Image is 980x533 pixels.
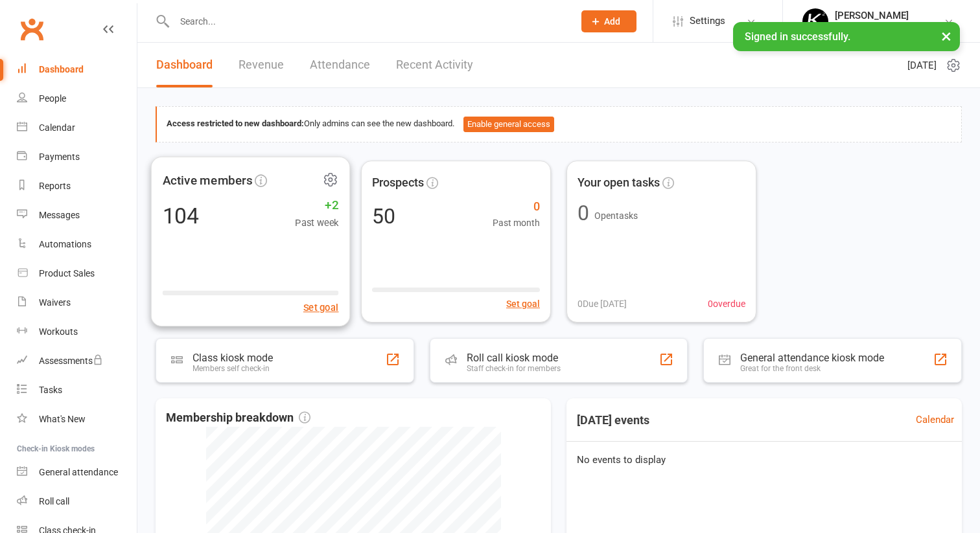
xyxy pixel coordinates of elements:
div: Waivers [39,297,71,308]
div: No events to display [561,442,967,478]
a: Waivers [17,288,137,317]
div: 104 [163,204,200,226]
a: Recent Activity [396,43,473,87]
div: Roll call [39,496,69,506]
a: Workouts [17,317,137,346]
a: What's New [17,405,137,434]
div: Workouts [39,326,78,337]
a: Roll call [17,487,137,516]
div: Payments [39,152,80,162]
span: Settings [690,6,725,36]
div: Members self check-in [192,364,273,373]
span: 0 Due [DATE] [577,297,627,311]
span: 0 overdue [708,297,745,311]
div: Class kiosk mode [192,352,273,364]
span: Add [604,16,620,27]
a: Tasks [17,376,137,405]
h3: [DATE] events [566,409,660,432]
a: Payments [17,142,137,172]
span: [DATE] [907,58,937,73]
a: Product Sales [17,259,137,288]
div: 50 [372,206,395,227]
button: × [935,22,958,50]
span: Active members [163,170,253,190]
div: Roll call kiosk mode [467,352,561,364]
div: Tasks [39,385,62,395]
a: Calendar [17,113,137,142]
a: Dashboard [156,43,213,87]
a: Revenue [239,43,284,87]
strong: Access restricted to new dashboard: [167,119,304,128]
div: General attendance [39,467,118,477]
button: Enable general access [463,117,554,132]
span: 0 [493,198,540,216]
a: Attendance [310,43,370,87]
div: Staff check-in for members [467,364,561,373]
div: Ksquared Sportstyle pty ltd [835,21,944,33]
a: Assessments [17,346,137,376]
a: People [17,84,137,113]
a: Automations [17,230,137,259]
div: What's New [39,414,86,424]
div: Dashboard [39,64,84,74]
div: 0 [577,203,589,223]
button: Set goal [303,299,339,315]
span: Your open tasks [577,174,660,192]
span: +2 [295,195,338,214]
button: Set goal [506,297,540,311]
a: Clubworx [16,13,48,45]
div: Automations [39,239,91,249]
a: Messages [17,201,137,230]
span: Open tasks [594,210,638,221]
span: Membership breakdown [166,409,310,427]
button: Add [581,10,636,32]
span: Prospects [372,174,424,192]
span: Past week [295,214,338,230]
div: General attendance kiosk mode [740,352,884,364]
div: People [39,93,66,104]
a: Calendar [916,412,954,427]
span: Signed in successfully. [745,30,850,43]
div: Great for the front desk [740,364,884,373]
span: Past month [493,216,540,230]
div: Product Sales [39,268,95,278]
a: General attendance kiosk mode [17,458,137,487]
div: Messages [39,210,80,220]
div: [PERSON_NAME] [835,10,944,21]
div: Only admins can see the new dashboard. [167,117,951,132]
a: Reports [17,172,137,201]
div: Assessments [39,356,103,366]
input: Search... [170,12,565,30]
div: Calendar [39,122,75,133]
img: thumb_image1649215535.png [802,8,828,34]
a: Dashboard [17,55,137,84]
div: Reports [39,181,71,191]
